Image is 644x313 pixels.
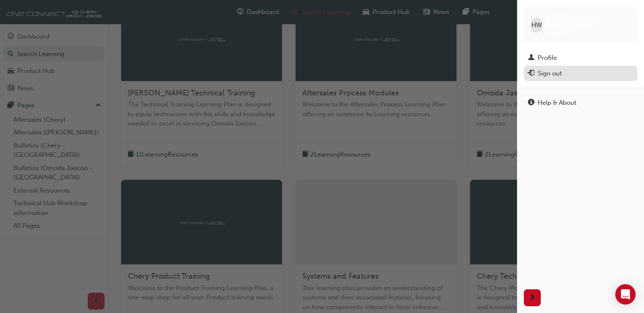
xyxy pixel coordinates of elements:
[528,54,534,62] span: man-icon
[538,98,576,108] div: Help & About
[524,50,637,66] a: Profile
[546,29,571,36] span: chnz0171
[531,20,542,30] span: HW
[529,293,536,303] span: next-icon
[524,66,637,81] button: Sign out
[528,99,534,107] span: info-icon
[528,70,534,78] span: exit-icon
[546,14,630,29] span: [PERSON_NAME] [PERSON_NAME]
[538,53,557,63] div: Profile
[524,95,637,111] a: Help & About
[615,284,636,305] div: Open Intercom Messenger
[538,69,562,78] div: Sign out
